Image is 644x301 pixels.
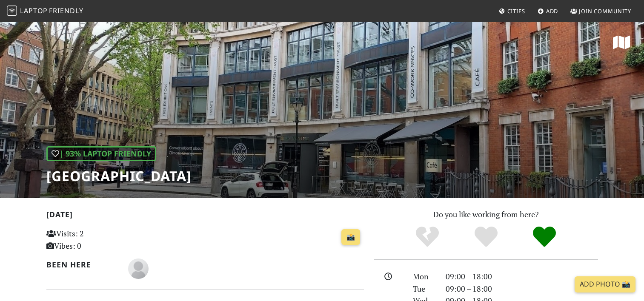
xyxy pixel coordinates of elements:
div: Mon [408,270,440,283]
span: Cities [507,7,525,15]
h2: Been here [46,260,118,269]
a: LaptopFriendly LaptopFriendly [7,4,83,19]
span: Join Community [579,7,631,15]
div: 09:00 – 18:00 [441,283,603,295]
div: Definitely! [515,225,574,249]
div: Tue [408,283,440,295]
div: No [398,225,457,249]
a: Cities [495,3,529,19]
h2: [DATE] [46,210,364,222]
a: Join Community [567,3,635,19]
span: Michael Windmill [128,263,149,273]
div: Yes [457,225,515,249]
p: Do you like working from here? [374,208,598,221]
a: Add Photo 📸 [575,276,635,292]
a: Add [534,3,562,19]
div: | 93% Laptop Friendly [46,146,156,161]
span: Add [546,7,558,15]
img: LaptopFriendly [7,6,17,16]
p: Visits: 2 Vibes: 0 [46,227,146,252]
span: Friendly [49,6,83,15]
div: 09:00 – 18:00 [441,270,603,283]
img: blank-535327c66bd565773addf3077783bbfce4b00ec00e9fd257753287c682c7fa38.png [128,258,149,279]
a: 📸 [341,229,360,245]
h1: [GEOGRAPHIC_DATA] [46,168,192,184]
span: Laptop [20,6,48,15]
